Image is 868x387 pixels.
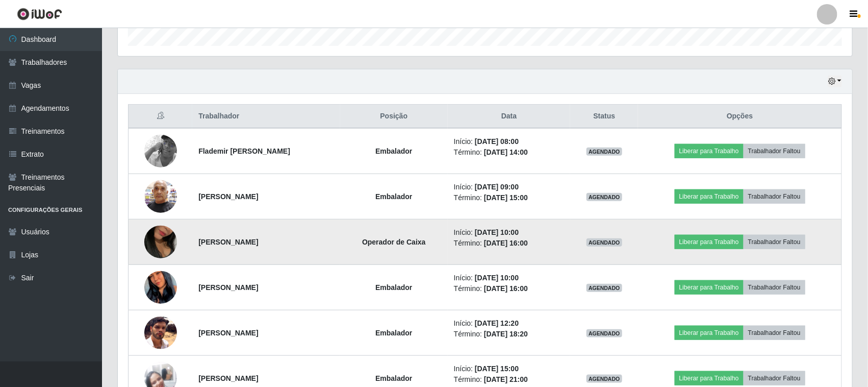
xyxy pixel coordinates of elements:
[675,144,744,158] button: Liberar para Trabalho
[586,238,622,247] span: AGENDADO
[744,326,805,340] button: Trabalhador Faltou
[448,105,571,129] th: Data
[744,235,805,249] button: Trabalhador Faltou
[454,283,565,294] li: Término:
[484,148,528,156] time: [DATE] 14:00
[586,193,622,201] span: AGENDADO
[744,280,805,295] button: Trabalhador Faltou
[675,280,744,295] button: Liberar para Trabalho
[198,329,258,337] strong: [PERSON_NAME]
[675,326,744,340] button: Liberar para Trabalho
[144,122,177,180] img: 1677862473540.jpeg
[198,147,290,155] strong: Flademir [PERSON_NAME]
[586,375,622,383] span: AGENDADO
[362,238,426,246] strong: Operador de Caixa
[484,375,528,383] time: [DATE] 21:00
[475,319,519,327] time: [DATE] 12:20
[475,137,519,146] time: [DATE] 08:00
[198,283,258,292] strong: [PERSON_NAME]
[475,183,519,191] time: [DATE] 09:00
[454,192,565,203] li: Término:
[144,213,177,271] img: 1698238099994.jpeg
[192,105,340,129] th: Trabalhador
[744,144,805,158] button: Trabalhador Faltou
[675,189,744,204] button: Liberar para Trabalho
[375,283,412,292] strong: Embalador
[198,374,258,382] strong: [PERSON_NAME]
[198,238,258,246] strong: [PERSON_NAME]
[144,252,177,323] img: 1720551562863.jpeg
[475,274,519,282] time: [DATE] 10:00
[484,239,528,247] time: [DATE] 16:00
[144,317,177,349] img: 1734717801679.jpeg
[586,329,622,337] span: AGENDADO
[454,147,565,158] li: Término:
[484,330,528,338] time: [DATE] 18:20
[454,227,565,238] li: Início:
[638,105,841,129] th: Opções
[675,235,744,249] button: Liberar para Trabalho
[375,329,412,337] strong: Embalador
[675,371,744,385] button: Liberar para Trabalho
[454,329,565,340] li: Término:
[340,105,448,129] th: Posição
[484,194,528,202] time: [DATE] 15:00
[375,147,412,155] strong: Embalador
[375,192,412,201] strong: Embalador
[570,105,638,129] th: Status
[454,318,565,329] li: Início:
[144,167,177,226] img: 1736890785171.jpeg
[475,228,519,236] time: [DATE] 10:00
[454,136,565,147] li: Início:
[454,238,565,249] li: Término:
[454,374,565,385] li: Término:
[454,182,565,192] li: Início:
[17,8,62,20] img: CoreUI Logo
[484,284,528,293] time: [DATE] 16:00
[454,273,565,283] li: Início:
[475,365,519,373] time: [DATE] 15:00
[744,371,805,385] button: Trabalhador Faltou
[586,148,622,156] span: AGENDADO
[198,192,258,201] strong: [PERSON_NAME]
[375,374,412,382] strong: Embalador
[744,189,805,204] button: Trabalhador Faltou
[454,364,565,374] li: Início:
[586,284,622,292] span: AGENDADO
